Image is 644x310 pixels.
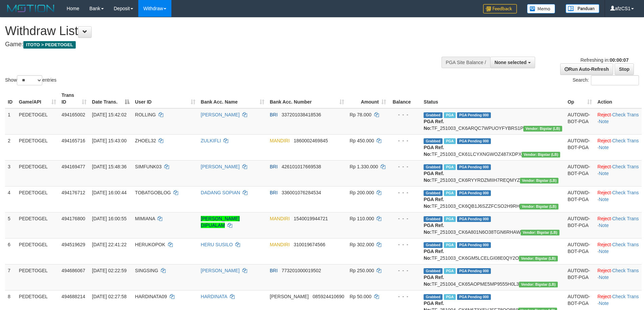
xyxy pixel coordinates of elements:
[424,249,444,261] b: PGA Ref. No:
[62,294,85,299] span: 494688214
[444,190,456,196] span: Marked by afzCS1
[270,164,278,169] span: BRI
[350,216,374,221] span: Rp 110.000
[89,89,132,108] th: Date Trans.: activate to sort column descending
[520,204,558,209] span: Vendor URL: https://dashboard.q2checkout.com/secure
[391,293,418,300] div: - - -
[270,138,290,143] span: MANDIRI
[595,108,642,135] td: · ·
[457,242,491,248] span: PGA Pending
[270,294,309,299] span: [PERSON_NAME]
[444,112,456,118] span: Marked by afzCS1
[597,242,611,247] a: Reject
[580,57,628,63] span: Refreshing in:
[201,294,227,299] a: HARDINATA
[270,216,290,221] span: MANDIRI
[573,75,639,85] label: Search:
[519,256,558,261] span: Vendor URL: https://dashboard.q2checkout.com/secure
[5,89,16,108] th: ID
[201,216,240,228] a: [PERSON_NAME] DIPUALAM
[5,3,56,13] img: MOTION_logo.png
[421,160,565,186] td: TF_251003_CK6RYYRDZMIIH7REQMYZ
[566,4,599,13] img: panduan.png
[424,119,444,131] b: PGA Ref. No:
[424,171,444,183] b: PGA Ref. No:
[457,294,491,300] span: PGA Pending
[595,238,642,264] td: · ·
[135,294,167,299] span: HARDINATA09
[597,190,611,195] a: Reject
[599,249,609,254] a: Note
[16,238,59,264] td: PEDETOGEL
[92,112,126,117] span: [DATE] 15:42:02
[457,190,491,196] span: PGA Pending
[282,190,321,195] span: Copy 336001076284534 to clipboard
[62,216,85,221] span: 494176800
[198,89,267,108] th: Bank Acc. Name: activate to sort column ascending
[599,275,609,280] a: Note
[5,186,16,212] td: 4
[62,242,85,247] span: 494519629
[565,134,595,160] td: AUTOWD-BOT-PGA
[391,163,418,170] div: - - -
[595,160,642,186] td: · ·
[391,189,418,196] div: - - -
[442,57,490,68] div: PGA Site Balance /
[350,268,374,273] span: Rp 250.000
[92,216,126,221] span: [DATE] 16:00:55
[565,108,595,135] td: AUTOWD-BOT-PGA
[294,242,325,247] span: Copy 310019674566 to clipboard
[444,242,456,248] span: Marked by afzCS1
[522,152,560,158] span: Vendor URL: https://dashboard.q2checkout.com/secure
[16,89,59,108] th: Game/API: activate to sort column ascending
[597,112,611,117] a: Reject
[591,75,639,85] input: Search:
[421,186,565,212] td: TF_251003_CK6QB1J6SZZFCSO2H9RH
[267,89,347,108] th: Bank Acc. Number: activate to sort column ascending
[350,164,378,169] span: Rp 1.330.000
[5,212,16,238] td: 5
[519,282,558,287] span: Vendor URL: https://dashboard.q2checkout.com/secure
[421,134,565,160] td: TF_251003_CK61LCYXNGWOZ487XDPX
[135,164,162,169] span: SIMFUNK03
[282,164,321,169] span: Copy 426101017669538 to clipboard
[599,301,609,306] a: Note
[523,126,562,132] span: Vendor URL: https://dashboard.q2checkout.com/secure
[490,57,535,68] button: None selected
[270,268,278,273] span: BRI
[527,4,555,13] img: Button%20Memo.svg
[201,164,240,169] a: [PERSON_NAME]
[201,268,240,273] a: [PERSON_NAME]
[421,264,565,290] td: TF_251004_CK65AOPME5MP9555H0L3
[599,197,609,202] a: Note
[16,134,59,160] td: PEDETOGEL
[424,216,443,222] span: Grabbed
[16,212,59,238] td: PEDETOGEL
[565,186,595,212] td: AUTOWD-BOT-PGA
[5,238,16,264] td: 6
[612,164,639,169] a: Check Trans
[483,4,517,13] img: Feedback.jpg
[457,216,491,222] span: PGA Pending
[5,41,423,48] h4: Game:
[421,238,565,264] td: TF_251003_CK6GM5LCELGI08E0QY2O
[5,264,16,290] td: 7
[424,145,444,157] b: PGA Ref. No:
[424,268,443,274] span: Grabbed
[62,112,85,117] span: 494165002
[457,268,491,274] span: PGA Pending
[612,112,639,117] a: Check Trans
[282,112,321,117] span: Copy 337201038418536 to clipboard
[23,41,76,49] span: ITOTO > PEDETOGEL
[612,242,639,247] a: Check Trans
[391,111,418,118] div: - - -
[612,294,639,299] a: Check Trans
[612,138,639,143] a: Check Trans
[350,190,374,195] span: Rp 200.000
[421,108,565,135] td: TF_251003_CK6ARQC7WPUOYFYBRS1P
[347,89,389,108] th: Amount: activate to sort column ascending
[350,112,372,117] span: Rp 78.000
[424,138,443,144] span: Grabbed
[59,89,89,108] th: Trans ID: activate to sort column ascending
[444,216,456,222] span: Marked by afzCS1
